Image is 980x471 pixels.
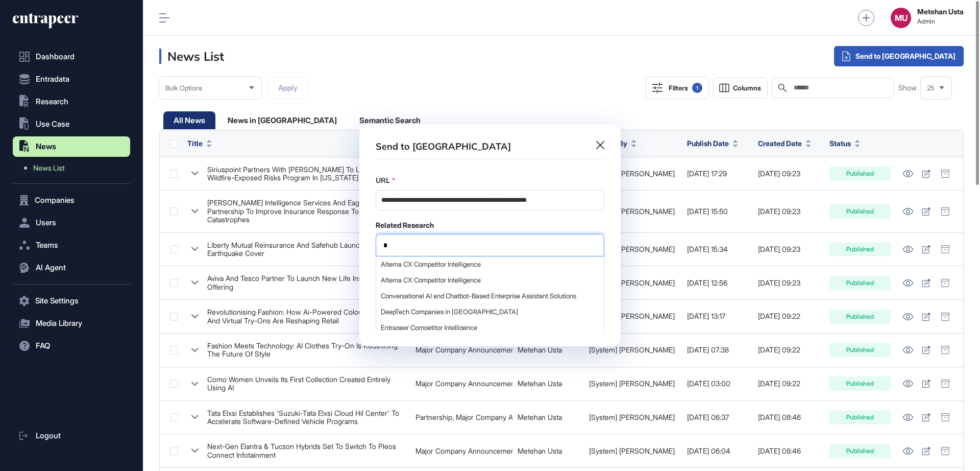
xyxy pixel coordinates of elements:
label: Related Research [376,221,434,229]
label: URL [376,175,390,186]
h3: Send to [GEOGRAPHIC_DATA] [376,141,511,153]
span: Conversational AI and Chatbot-Based Enterprise Assistant Solutions [381,292,598,300]
span: Alterna CX Competitor Intelligence [381,261,598,268]
span: Alterna CX Competitor Intelligence [381,276,598,284]
span: DeepTech Companies in [GEOGRAPHIC_DATA] [381,308,598,316]
span: Entrapeer Competitor Intelligence [381,324,598,332]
